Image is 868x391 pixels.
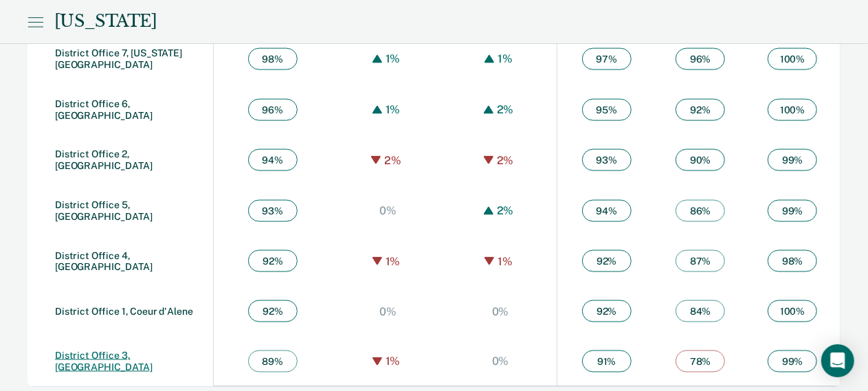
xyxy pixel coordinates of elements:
[676,250,725,272] span: 87 %
[55,199,153,222] a: District Office 5, [GEOGRAPHIC_DATA]
[489,355,513,368] div: 0%
[768,149,817,171] span: 99 %
[493,154,518,167] div: 2%
[489,305,513,318] div: 0%
[676,300,725,322] span: 84 %
[55,47,182,70] a: District Office 7, [US_STATE][GEOGRAPHIC_DATA]
[55,306,193,317] a: District Office 1, Coeur d'Alene
[382,52,404,65] div: 1%
[493,204,518,217] div: 2%
[493,103,518,116] div: 2%
[382,255,404,268] div: 1%
[676,350,725,372] span: 78 %
[676,99,725,121] span: 92 %
[248,250,298,272] span: 92 %
[248,300,298,322] span: 92 %
[248,99,298,121] span: 96 %
[768,300,817,322] span: 100 %
[768,48,817,70] span: 100 %
[55,350,153,372] a: District Office 3, [GEOGRAPHIC_DATA]
[54,12,157,32] div: [US_STATE]
[381,154,405,167] div: 2%
[768,250,817,272] span: 98 %
[55,250,153,273] a: District Office 4, [GEOGRAPHIC_DATA]
[248,149,298,171] span: 94 %
[676,149,725,171] span: 90 %
[676,200,725,222] span: 86 %
[248,200,298,222] span: 93 %
[582,200,632,222] span: 94 %
[821,344,854,377] div: Open Intercom Messenger
[55,148,153,171] a: District Office 2, [GEOGRAPHIC_DATA]
[248,350,298,372] span: 89 %
[382,103,404,116] div: 1%
[582,149,632,171] span: 93 %
[582,350,632,372] span: 91 %
[382,355,404,368] div: 1%
[248,48,298,70] span: 98 %
[55,98,153,121] a: District Office 6, [GEOGRAPHIC_DATA]
[376,305,400,318] div: 0%
[582,99,632,121] span: 95 %
[676,48,725,70] span: 96 %
[768,350,817,372] span: 99 %
[582,250,632,272] span: 92 %
[582,48,632,70] span: 97 %
[582,300,632,322] span: 92 %
[768,99,817,121] span: 100 %
[376,204,400,217] div: 0%
[494,52,516,65] div: 1%
[768,200,817,222] span: 99 %
[494,255,516,268] div: 1%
